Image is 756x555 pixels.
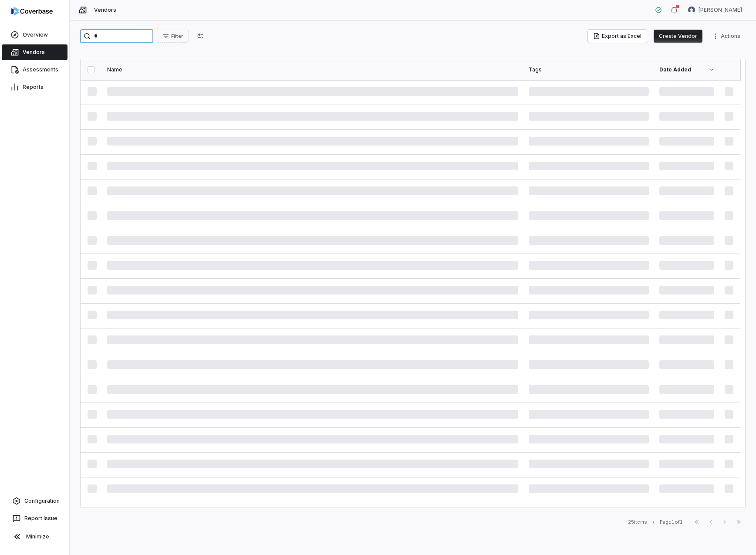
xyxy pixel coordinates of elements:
[11,7,53,16] img: logo-D7KZi-bG.svg
[107,66,518,73] div: Name
[2,62,67,78] a: Assessments
[652,519,655,525] div: •
[3,511,66,526] button: Report Issue
[688,7,695,14] img: Daniel Aranibar avatar
[654,30,702,43] button: Create Vendor
[699,7,742,14] span: [PERSON_NAME]
[660,519,683,525] div: Page 1 of 1
[3,528,66,545] button: Minimize
[588,30,647,43] button: Export as Excel
[529,66,649,73] div: Tags
[3,493,66,509] a: Configuration
[2,79,67,95] a: Reports
[683,3,747,17] button: Daniel Aranibar avatar[PERSON_NAME]
[628,519,647,525] div: 25 items
[157,30,189,43] button: Filter
[2,44,67,60] a: Vendors
[94,7,116,14] span: Vendors
[2,27,67,43] a: Overview
[659,66,714,73] div: Date Added
[171,33,183,40] span: Filter
[709,30,746,43] button: More actions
